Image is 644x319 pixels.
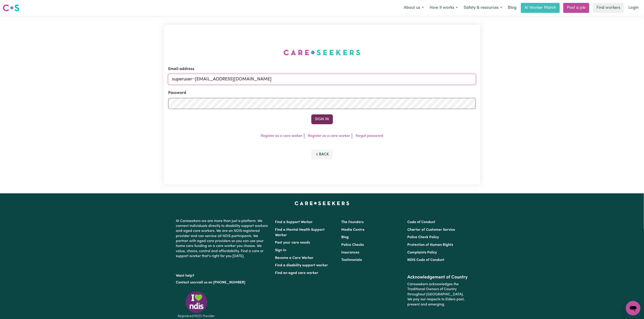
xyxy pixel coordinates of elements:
[427,3,461,13] button: How it works
[407,220,435,224] a: Code of Conduct
[341,243,364,247] a: Police Checks
[275,271,319,275] a: Find an aged care worker
[168,66,194,72] label: Email address
[407,258,444,262] a: NDIS Code of Conduct
[407,243,453,247] a: Protection of Human Rights
[176,271,270,278] p: Want help?
[275,241,310,244] a: Post your care needs
[407,251,437,254] a: Complaints Policy
[275,249,286,252] a: Sign In
[311,149,333,159] button: Back
[261,134,302,138] a: Register as a care seeker
[197,281,245,284] a: call us on [PHONE_NUMBER]
[407,228,455,232] a: Charter of Customer Service
[168,90,186,96] label: Password
[168,74,476,85] input: Email address
[176,281,194,284] a: Contact us
[275,264,328,267] a: Find a disability support worker
[341,251,359,254] a: Insurances
[407,280,468,309] p: Careseekers acknowledges the Traditional Owners of Country throughout [GEOGRAPHIC_DATA]. We pay o...
[407,275,468,280] h2: Acknowledgement of Country
[275,220,313,224] a: Find a Support Worker
[176,217,270,261] p: At Careseekers we are more than just a platform. We connect individuals directly to disability su...
[341,235,349,239] a: Blog
[176,290,217,319] img: Registered NDIS provider
[626,3,641,13] a: Login
[341,228,364,232] a: Media Centre
[626,301,640,315] iframe: Button to launch messaging window, conversation in progress
[295,201,349,205] a: Careseekers home page
[407,235,439,239] a: Police Check Policy
[176,278,270,287] p: or
[593,3,624,13] a: Find workers
[341,220,364,224] a: The Founders
[3,3,19,13] a: Careseekers logo
[311,114,333,124] button: Sign In
[3,4,19,12] img: Careseekers logo
[563,3,589,13] a: Post a job
[275,256,314,260] a: Become a Care Worker
[341,258,362,262] a: Testimonials
[505,3,519,13] a: Blog
[461,3,505,13] button: Safety & resources
[356,134,383,138] a: Forgot password
[275,228,325,237] a: Find a Mental Health Support Worker
[521,3,560,13] a: AI Worker Match
[308,134,350,138] a: Register as a care worker
[401,3,427,13] button: About us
